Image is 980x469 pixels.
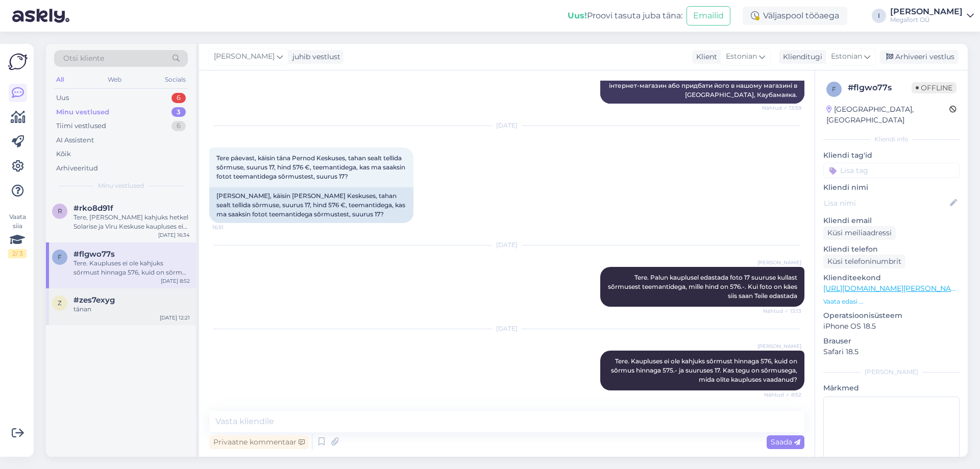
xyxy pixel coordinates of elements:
[73,259,190,277] div: Tere. Kaupluses ei ole kahjuks sõrmust hinnaga 576, kuid on sõrmus hinnaga 575.- ja suuruses 17. ...
[209,187,413,223] div: [PERSON_NAME], käisin [PERSON_NAME] Keskuses, tahan sealt tellida sõrmuse, suurus 17, hind 576 €,...
[692,52,717,62] div: Klient
[824,198,948,209] input: Lisa nimi
[823,226,896,240] div: Küsi meiliaadressi
[158,231,190,239] div: [DATE] 16:34
[823,336,960,347] p: Brauser
[757,342,801,350] span: [PERSON_NAME]
[912,82,957,93] span: Offline
[163,73,188,86] div: Socials
[73,295,115,305] span: #zes7exyg
[209,435,309,449] div: Privaatne kommentaar
[8,249,27,258] div: 2 / 3
[823,135,960,144] div: Kliendi info
[611,357,799,383] span: Tere. Kaupluses ei ole kahjuks sõrmust hinnaga 576, kuid on sõrmus hinnaga 575.- ja suuruses 17. ...
[98,181,144,190] span: Minu vestlused
[106,73,124,86] div: Web
[823,297,960,306] p: Vaata edasi ...
[823,255,905,268] div: Küsi telefoninumbrit
[214,51,275,62] span: [PERSON_NAME]
[726,51,757,62] span: Estonian
[890,16,963,24] div: Megafort OÜ
[823,273,960,283] p: Klienditeekond
[823,310,960,321] p: Operatsioonisüsteem
[171,93,186,103] div: 6
[832,85,836,93] span: f
[56,121,106,131] div: Tiimi vestlused
[823,383,960,393] p: Märkmed
[743,7,847,25] div: Väljaspool tööaega
[58,299,62,307] span: z
[880,50,959,64] div: Arhiveeri vestlus
[171,107,186,117] div: 3
[63,53,104,64] span: Otsi kliente
[54,73,66,86] div: All
[608,274,799,300] span: Tere. Palun kauplusel edastada foto 17 suuruse kullast sõrmusest teemantidega, mille hind on 576....
[823,215,960,226] p: Kliendi email
[872,9,886,23] div: I
[890,8,974,24] a: [PERSON_NAME]Megafort OÜ
[826,104,949,126] div: [GEOGRAPHIC_DATA], [GEOGRAPHIC_DATA]
[161,277,190,285] div: [DATE] 8:52
[73,204,113,213] span: #rko8d91f
[779,52,822,62] div: Klienditugi
[56,93,69,103] div: Uus
[823,321,960,332] p: iPhone OS 18.5
[160,314,190,322] div: [DATE] 12:21
[73,250,115,259] span: #flgwo77s
[771,437,800,447] span: Saada
[568,10,682,22] div: Proovi tasuta juba täna:
[212,224,251,231] span: 16:51
[58,253,62,261] span: f
[823,367,960,377] div: [PERSON_NAME]
[831,51,862,62] span: Estonian
[568,11,587,20] b: Uus!
[687,6,730,26] button: Emailid
[58,207,62,215] span: r
[762,104,801,112] span: Nähtud ✓ 13:59
[8,52,28,71] img: Askly Logo
[890,8,963,16] div: [PERSON_NAME]
[757,259,801,266] span: [PERSON_NAME]
[823,182,960,193] p: Kliendi nimi
[56,149,71,159] div: Kõik
[823,347,960,357] p: Safari 18.5
[171,121,186,131] div: 6
[8,212,27,258] div: Vaata siia
[56,163,98,174] div: Arhiveeritud
[56,107,109,117] div: Minu vestlused
[209,121,804,130] div: [DATE]
[73,305,190,314] div: tänan
[848,82,912,94] div: # flgwo77s
[600,68,804,104] div: Доброго дня. Так, ви можете замовити цей товар через інтернет-магазин або придбати його в нашому ...
[823,284,964,293] a: [URL][DOMAIN_NAME][PERSON_NAME]
[56,135,94,145] div: AI Assistent
[209,324,804,333] div: [DATE]
[216,154,407,180] span: Tere päevast, käisin täna Pernod Keskuses, tahan sealt tellida sõrmuse, suurus 17, hind 576 €, te...
[823,150,960,161] p: Kliendi tag'id
[288,52,340,62] div: juhib vestlust
[763,391,801,399] span: Nähtud ✓ 8:52
[209,240,804,250] div: [DATE]
[73,213,190,231] div: Tere, [PERSON_NAME] kahjuks hetkel Solarise ja Viru Keskuse kaupluses ei leidu.Kui soovite, siis ...
[823,163,960,178] input: Lisa tag
[823,244,960,255] p: Kliendi telefon
[763,307,801,315] span: Nähtud ✓ 13:13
